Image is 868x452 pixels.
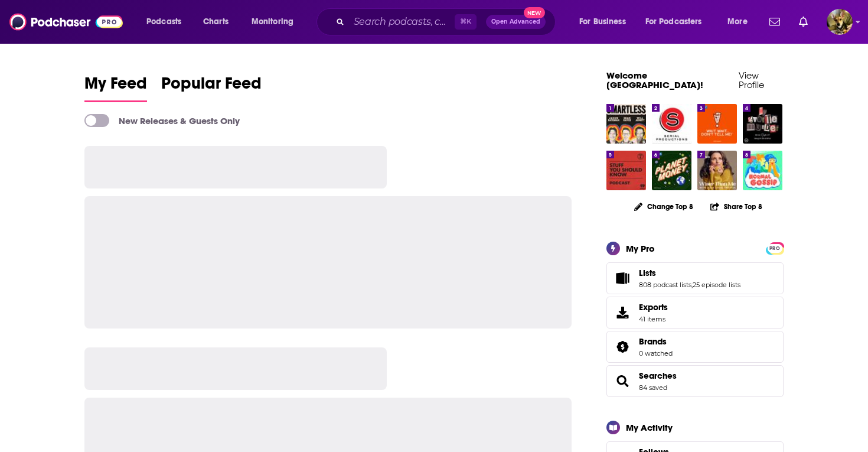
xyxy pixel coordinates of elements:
[84,114,240,127] a: New Releases & Guests Only
[693,281,740,289] a: 25 episode lists
[195,12,236,31] a: Charts
[743,151,782,190] img: Normal Gossip
[794,12,812,32] a: Show notifications dropdown
[146,14,181,30] span: Podcasts
[491,19,540,25] span: Open Advanced
[639,383,667,392] a: 84 saved
[606,104,646,144] img: SmartLess
[252,14,293,30] span: Monitoring
[161,73,262,102] a: Popular Feed
[486,15,546,29] button: Open AdvancedNew
[9,11,123,33] img: Podchaser - Follow, Share and Rate Podcasts
[652,151,691,190] img: Planet Money
[349,12,455,31] input: Search podcasts, credits, & more...
[611,339,634,355] a: Brands
[697,104,737,144] img: Wait Wait... Don't Tell Me!
[652,104,691,144] img: Serial
[606,365,784,397] span: Searches
[606,297,784,329] a: Exports
[626,243,655,254] div: My Pro
[639,370,677,381] a: Searches
[606,331,784,363] span: Brands
[639,268,740,278] a: Lists
[710,195,763,218] button: Share Top 8
[626,422,673,433] div: My Activity
[691,281,693,289] span: ,
[627,199,700,214] button: Change Top 8
[243,12,309,31] button: open menu
[697,151,737,190] img: Wiser Than Me with Julia Louis-Dreyfus
[743,104,782,144] img: My Favorite Murder with Karen Kilgariff and Georgia Hardstark
[827,9,853,35] button: Show profile menu
[606,70,703,90] a: Welcome [GEOGRAPHIC_DATA]!
[727,14,748,30] span: More
[719,12,762,31] button: open menu
[639,281,691,289] a: 808 podcast lists
[606,262,784,294] span: Lists
[639,336,667,347] span: Brands
[639,302,668,313] span: Exports
[571,12,641,31] button: open menu
[455,14,477,30] span: ⌘ K
[611,270,634,287] a: Lists
[739,70,764,90] a: View Profile
[639,268,656,278] span: Lists
[84,73,147,102] a: My Feed
[84,73,147,100] span: My Feed
[606,151,646,190] img: Stuff You Should Know
[611,373,634,389] a: Searches
[638,12,719,31] button: open menu
[579,14,626,30] span: For Business
[768,243,782,252] a: PRO
[611,304,634,321] span: Exports
[138,12,197,31] button: open menu
[827,9,853,35] img: User Profile
[524,7,545,18] span: New
[639,349,673,357] a: 0 watched
[768,244,782,253] span: PRO
[161,73,262,100] span: Popular Feed
[639,315,668,323] span: 41 items
[765,12,785,32] a: Show notifications dropdown
[639,336,673,347] a: Brands
[645,14,702,30] span: For Podcasters
[328,8,567,35] div: Search podcasts, credits, & more...
[827,9,853,35] span: Logged in as SydneyDemo
[203,14,229,30] span: Charts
